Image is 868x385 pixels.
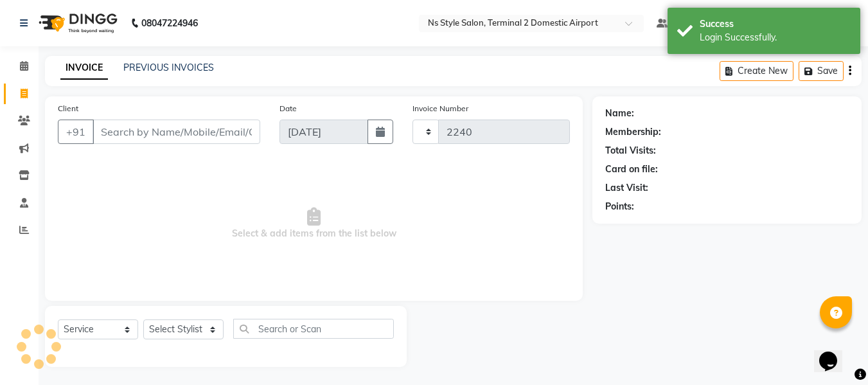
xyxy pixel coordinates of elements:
b: 08047224946 [141,5,198,41]
button: +91 [58,120,94,144]
div: Membership: [605,125,661,139]
label: Client [58,103,78,114]
button: Create New [720,61,793,81]
div: Login Successfully. [700,31,851,44]
img: logo [33,5,121,41]
div: Last Visit: [605,181,648,195]
div: Card on file: [605,163,658,176]
div: Name: [605,107,634,120]
a: INVOICE [60,57,108,80]
a: PREVIOUS INVOICES [123,62,214,73]
iframe: chat widget [814,334,855,372]
div: Total Visits: [605,144,656,157]
div: Success [700,17,851,31]
label: Invoice Number [412,103,468,114]
input: Search by Name/Mobile/Email/Code [93,120,260,144]
button: Save [799,61,844,81]
label: Date [279,103,297,114]
div: Points: [605,200,634,213]
input: Search or Scan [233,319,394,339]
span: Select & add items from the list below [58,159,570,288]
